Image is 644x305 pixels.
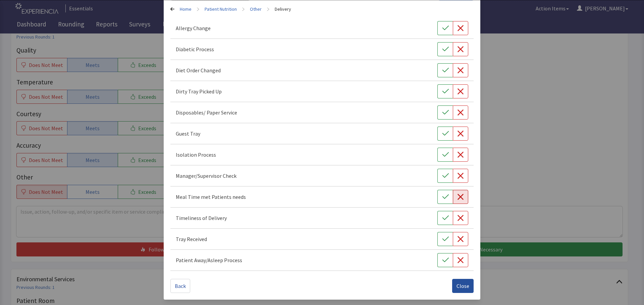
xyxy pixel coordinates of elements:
button: Back [170,279,190,293]
p: Diet Order Changed [176,66,221,74]
p: Meal Time met Patients needs [176,193,246,201]
a: Other [250,6,262,12]
button: Close [452,279,474,293]
p: Isolation Process [176,151,216,159]
p: Allergy Change [176,24,211,32]
span: > [242,2,245,16]
p: Dirty Tray Picked Up [176,87,222,95]
p: Patient Away/Asleep Process [176,256,242,264]
p: Guest Tray [176,130,200,138]
span: > [197,2,199,16]
p: Diabetic Process [176,45,214,53]
a: Delivery [275,6,291,12]
a: Home [180,6,192,12]
p: Disposables/ Paper Service [176,108,237,117]
span: Back [175,282,186,290]
p: Timeliness of Delivery [176,214,227,222]
a: Patient Nutrition [205,6,237,12]
span: Close [457,282,469,290]
span: > [267,2,269,16]
p: Tray Received [176,235,207,243]
p: Manager/Supervisor Check [176,172,236,180]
